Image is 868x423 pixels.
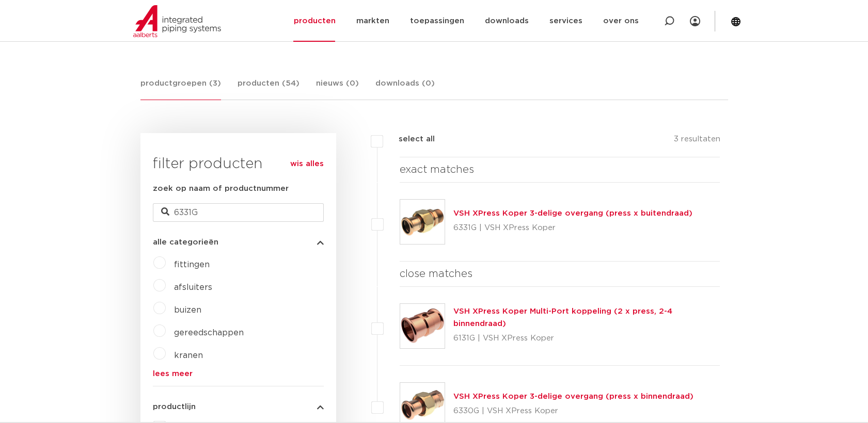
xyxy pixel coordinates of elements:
h4: exact matches [400,161,720,178]
label: select all [383,133,435,145]
a: afsluiters [174,283,212,291]
span: productlijn [153,403,196,411]
a: kranen [174,351,203,360]
button: alle categorieën [153,238,324,246]
a: buizen [174,306,201,314]
label: zoek op naam of productnummer [153,183,289,195]
a: productgroepen (3) [140,77,221,100]
a: VSH XPress Koper 3-delige overgang (press x binnendraad) [453,393,693,400]
a: VSH XPress Koper 3-delige overgang (press x buitendraad) [453,209,692,217]
p: 6131G | VSH XPress Koper [453,330,720,347]
a: downloads (0) [375,77,435,100]
a: wis alles [290,158,324,170]
input: zoeken [153,203,324,222]
img: Thumbnail for VSH XPress Koper Multi-Port koppeling (2 x press, 2-4 binnendraad) [400,304,445,348]
h3: filter producten [153,154,324,174]
a: lees meer [153,370,324,378]
a: VSH XPress Koper Multi-Port koppeling (2 x press, 2-4 binnendraad) [453,307,672,328]
a: gereedschappen [174,329,244,337]
button: productlijn [153,403,324,411]
a: nieuws (0) [316,77,359,100]
a: fittingen [174,261,210,269]
img: Thumbnail for VSH XPress Koper 3-delige overgang (press x buitendraad) [400,200,445,244]
a: producten (54) [238,77,299,100]
p: 3 resultaten [673,133,720,149]
p: 6330G | VSH XPress Koper [453,403,693,419]
p: 6331G | VSH XPress Koper [453,220,692,236]
span: alle categorieën [153,238,218,246]
h4: close matches [400,266,720,282]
